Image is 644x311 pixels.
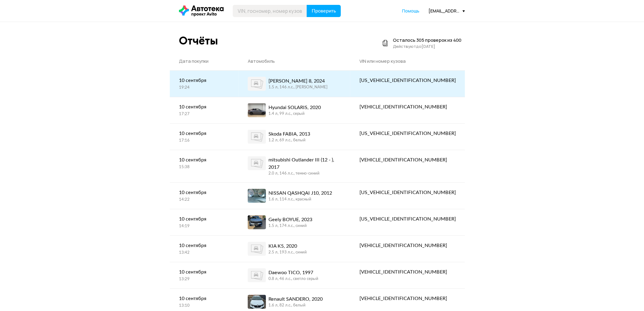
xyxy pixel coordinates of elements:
[179,295,229,302] div: 10 сентября
[179,242,229,249] div: 10 сентября
[350,183,465,202] a: [US_VEHICLE_IDENTIFICATION_NUMBER]
[350,124,465,143] a: [US_VEHICLE_IDENTIFICATION_NUMBER]
[429,8,465,14] div: [EMAIL_ADDRESS][DOMAIN_NAME]
[179,224,229,229] div: 14:19
[359,268,456,276] div: [VEHICLE_IDENTIFICATION_NUMBER]
[170,236,239,262] a: 10 сентября13:42
[179,77,229,84] div: 10 сентября
[239,150,350,182] a: mitsubishi Outlander III (12 - ), 20172.0 л, 146 л.c., темно-синий
[268,156,341,171] div: mitsubishi Outlander III (12 - ), 2017
[179,103,229,111] div: 10 сентября
[393,37,461,43] div: Осталось 305 проверок из 400
[239,124,350,150] a: Skoda FABIA, 20131.2 л, 69 л.c., белый
[170,97,239,123] a: 10 сентября17:27
[170,183,239,209] a: 10 сентября14:22
[179,85,229,90] div: 19:24
[393,43,461,49] div: Действуют до [DATE]
[359,58,456,64] div: VIN или номер кузова
[179,250,229,256] div: 13:42
[179,268,229,276] div: 10 сентября
[179,303,229,309] div: 13:10
[350,97,465,117] a: [VEHICLE_IDENTIFICATION_NUMBER]
[170,262,239,288] a: 10 сентября13:29
[170,71,239,97] a: 10 сентября19:24
[268,104,321,111] div: Hyundai SOLARIS, 2020
[179,58,229,64] div: Дата покупки
[402,8,419,14] a: Помощь
[179,34,218,47] div: Отчёты
[359,215,456,223] div: [US_VEHICLE_IDENTIFICATION_NUMBER]
[268,111,321,117] div: 1.4 л, 99 л.c., серый
[170,209,239,235] a: 10 сентября14:19
[268,130,310,138] div: Skoda FABIA, 2013
[239,183,350,209] a: NISSAN QASHQAI J10, 20121.6 л, 114 л.c., красный
[179,111,229,117] div: 17:27
[359,77,456,84] div: [US_VEHICLE_IDENTIFICATION_NUMBER]
[239,97,350,123] a: Hyundai SOLARIS, 20201.4 л, 99 л.c., серый
[179,215,229,223] div: 10 сентября
[350,150,465,170] a: [VEHICLE_IDENTIFICATION_NUMBER]
[268,85,327,90] div: 1.5 л, 146 л.c., [PERSON_NAME]
[239,236,350,262] a: KIA K5, 20202.5 л, 193 л.c., синий
[170,150,239,176] a: 10 сентября15:38
[179,164,229,170] div: 15:38
[350,289,465,308] a: [VEHICLE_IDENTIFICATION_NUMBER]
[179,138,229,143] div: 17:16
[268,189,332,197] div: NISSAN QASHQAI J10, 2012
[350,71,465,90] a: [US_VEHICLE_IDENTIFICATION_NUMBER]
[268,77,327,85] div: [PERSON_NAME] 8, 2024
[239,71,350,97] a: [PERSON_NAME] 8, 20241.5 л, 146 л.c., [PERSON_NAME]
[239,209,350,235] a: Geely BOYUE, 20231.5 л, 174 л.c., синий
[239,262,350,288] a: Daewoo TICO, 19970.8 л, 46 л.c., светло серый
[359,295,456,302] div: [VEHICLE_IDENTIFICATION_NUMBER]
[350,209,465,229] a: [US_VEHICLE_IDENTIFICATION_NUMBER]
[350,262,465,282] a: [VEHICLE_IDENTIFICATION_NUMBER]
[359,242,456,249] div: [VEHICLE_IDENTIFICATION_NUMBER]
[268,171,341,176] div: 2.0 л, 146 л.c., темно-синий
[170,124,239,150] a: 10 сентября17:16
[268,276,318,282] div: 0.8 л, 46 л.c., светло серый
[179,156,229,164] div: 10 сентября
[312,9,336,13] span: Проверить
[268,138,310,143] div: 1.2 л, 69 л.c., белый
[268,295,323,303] div: Renault SANDERO, 2020
[179,189,229,196] div: 10 сентября
[179,197,229,203] div: 14:22
[248,58,341,64] div: Автомобиль
[179,277,229,282] div: 13:29
[268,269,318,276] div: Daewoo TICO, 1997
[359,130,456,137] div: [US_VEHICLE_IDENTIFICATION_NUMBER]
[268,242,307,250] div: KIA K5, 2020
[268,197,332,202] div: 1.6 л, 114 л.c., красный
[359,189,456,196] div: [US_VEHICLE_IDENTIFICATION_NUMBER]
[179,130,229,137] div: 10 сентября
[307,5,341,17] button: Проверить
[268,250,307,255] div: 2.5 л, 193 л.c., синий
[268,303,323,308] div: 1.6 л, 82 л.c., белый
[350,236,465,255] a: [VEHICLE_IDENTIFICATION_NUMBER]
[233,5,307,17] input: VIN, госномер, номер кузова
[268,216,312,223] div: Geely BOYUE, 2023
[268,223,312,229] div: 1.5 л, 174 л.c., синий
[359,156,456,164] div: [VEHICLE_IDENTIFICATION_NUMBER]
[359,103,456,111] div: [VEHICLE_IDENTIFICATION_NUMBER]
